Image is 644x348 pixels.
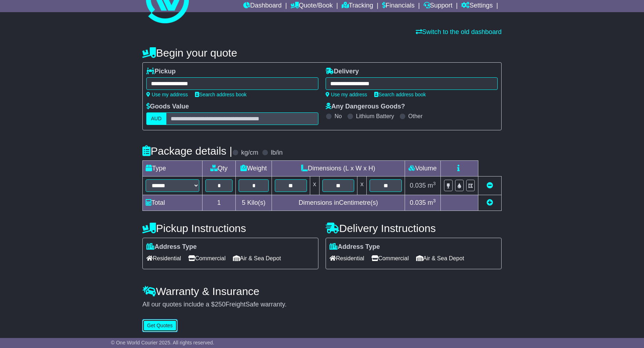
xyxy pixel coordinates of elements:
[371,253,409,264] span: Commercial
[236,195,272,211] td: Kilo(s)
[272,161,405,177] td: Dimensions (L x W x H)
[272,195,405,211] td: Dimensions in Centimetre(s)
[236,161,272,177] td: Weight
[330,243,380,251] label: Address Type
[271,149,283,157] label: lb/in
[433,181,436,186] sup: 3
[146,92,188,97] a: Use my address
[326,103,405,111] label: Any Dangerous Goods?
[146,68,176,76] label: Pickup
[188,253,225,264] span: Commercial
[142,319,177,332] button: Get Quotes
[215,301,225,308] span: 250
[374,92,426,97] a: Search address book
[146,112,166,125] label: AUD
[416,28,502,35] a: Switch to the old dashboard
[487,199,493,206] a: Add new item
[405,161,440,177] td: Volume
[142,47,502,59] h4: Begin your quote
[241,149,258,157] label: kg/cm
[326,222,502,234] h4: Delivery Instructions
[142,222,318,234] h4: Pickup Instructions
[142,145,232,157] h4: Package details |
[143,195,203,211] td: Total
[203,161,236,177] td: Qty
[487,182,493,189] a: Remove this item
[146,243,197,251] label: Address Type
[335,113,342,120] label: No
[310,177,319,195] td: x
[356,113,394,120] label: Lithium Battery
[330,253,364,264] span: Residential
[326,92,367,97] a: Use my address
[416,253,464,264] span: Air & Sea Depot
[146,103,189,111] label: Goods Value
[142,301,502,309] div: All our quotes include a $ FreightSafe warranty.
[410,199,426,206] span: 0.035
[203,195,236,211] td: 1
[357,177,367,195] td: x
[408,113,423,120] label: Other
[410,182,426,189] span: 0.035
[142,285,502,297] h4: Warranty & Insurance
[428,199,436,206] span: m
[242,199,245,206] span: 5
[195,92,247,97] a: Search address book
[326,68,359,76] label: Delivery
[433,198,436,203] sup: 3
[111,340,214,345] span: © One World Courier 2025. All rights reserved.
[146,253,181,264] span: Residential
[233,253,281,264] span: Air & Sea Depot
[143,161,203,177] td: Type
[428,182,436,189] span: m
